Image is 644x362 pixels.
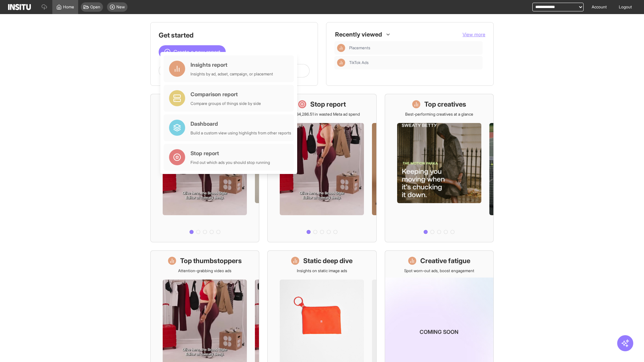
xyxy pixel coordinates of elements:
[8,4,31,10] img: Logo
[191,120,291,128] div: Dashboard
[385,94,494,242] a: Top creativesBest-performing creatives at a glance
[337,59,345,67] div: Insights
[349,45,480,51] span: Placements
[191,90,261,98] div: Comparison report
[63,4,74,10] span: Home
[150,94,259,242] a: What's live nowSee all active ads instantly
[297,268,347,274] p: Insights on static image ads
[349,60,369,65] span: TikTok Ads
[191,71,273,77] div: Insights by ad, adset, campaign, or placement
[173,48,220,56] span: Create a new report
[463,31,485,38] button: View more
[159,31,310,40] h1: Get started
[424,100,466,109] h1: Top creatives
[178,268,231,274] p: Attention-grabbing video ads
[191,101,261,106] div: Compare groups of things side by side
[90,4,100,10] span: Open
[284,112,360,117] p: Save £34,286.51 in wasted Meta ad spend
[310,100,346,109] h1: Stop report
[349,60,480,65] span: TikTok Ads
[191,130,291,136] div: Build a custom view using highlights from other reports
[303,256,353,265] h1: Static deep dive
[191,160,270,165] div: Find out which ads you should stop running
[463,32,485,37] span: View more
[349,45,370,51] span: Placements
[267,94,376,242] a: Stop reportSave £34,286.51 in wasted Meta ad spend
[405,112,473,117] p: Best-performing creatives at a glance
[191,149,270,157] div: Stop report
[180,256,242,265] h1: Top thumbstoppers
[191,61,273,69] div: Insights report
[116,4,125,10] span: New
[159,45,226,59] button: Create a new report
[337,44,345,52] div: Insights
